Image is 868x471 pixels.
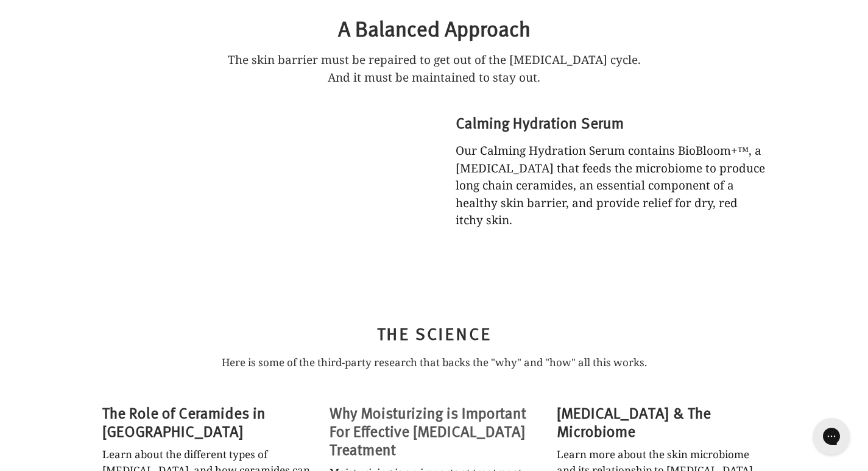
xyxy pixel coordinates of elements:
[102,403,311,440] a: The Role of Ceramides in [GEOGRAPHIC_DATA]
[557,403,766,440] a: [MEDICAL_DATA] & The Microbiome
[456,113,766,132] h2: Calming Hydration Serum
[161,189,232,212] button: NextNext
[807,414,856,459] iframe: Gorgias live chat messenger
[102,86,434,252] video: You don't work
[228,15,641,41] h2: A Balanced Approach
[102,355,766,370] p: Here is some of the third-party research that backs the "why" and "how" all this works.
[162,189,231,212] span: Next
[16,130,232,154] div: Wrong product for me
[330,403,538,458] a: Why Moisturizing is Important For Effective [MEDICAL_DATA] Treatment
[16,49,232,64] p: What was missing?
[456,142,766,229] p: Our Calming Hydration Serum contains BioBloom+™, a [MEDICAL_DATA] that feeds the microbiome to pr...
[102,323,766,344] h2: The Science
[16,20,106,46] strong: Before you go!
[16,76,232,99] div: Not enough product info
[45,158,231,181] input: Other
[16,103,232,127] div: Still figuring out my skin issues
[228,51,641,86] p: The skin barrier must be repaired to get out of the [MEDICAL_DATA] cycle. And it must be maintain...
